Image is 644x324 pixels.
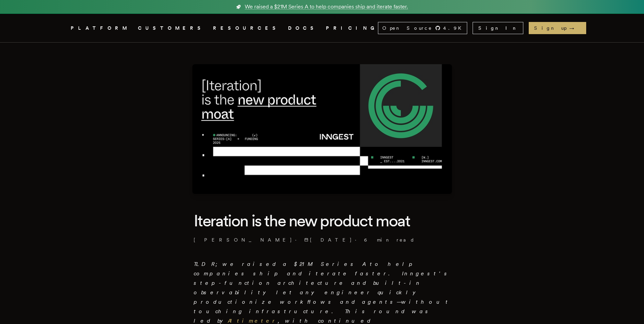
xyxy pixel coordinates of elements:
[228,318,278,324] a: Altimeter
[213,24,280,32] button: RESOURCES
[194,236,451,243] p: · ·
[194,236,292,243] a: [PERSON_NAME]
[245,3,408,11] span: We raised a $21M Series A to help companies ship and iterate faster.
[473,22,523,34] a: Sign In
[52,14,593,42] nav: Global
[71,24,130,32] button: PLATFORM
[443,25,466,31] span: 4.9 K
[529,22,586,34] a: Sign up
[326,24,378,32] a: PRICING
[382,25,432,31] span: Open Source
[569,25,581,31] span: →
[364,236,415,243] span: 6 min read
[138,24,205,32] a: CUSTOMERS
[288,24,318,32] a: DOCS
[304,236,352,243] span: [DATE]
[194,210,451,231] h1: Iteration is the new product moat
[192,64,452,194] img: Featured image for Iteration is the new product moat blog post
